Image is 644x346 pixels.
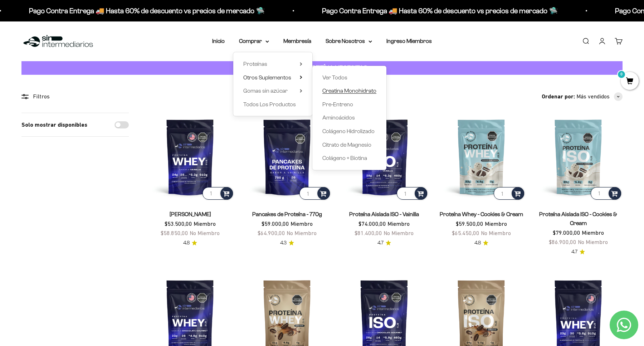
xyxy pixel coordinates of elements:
a: Colágeno Hidrolizado [322,127,376,136]
span: No Miembro [578,239,608,245]
summary: Gomas sin azúcar [243,86,302,96]
span: Otros Suplementos [243,74,291,81]
a: Ver Todos [322,73,376,82]
summary: Sobre Nosotros [326,36,372,46]
span: Proteínas [243,61,267,67]
p: Pago Contra Entrega 🚚 Hasta 60% de descuento vs precios de mercado 🛸 [322,5,558,16]
a: [PERSON_NAME] [170,211,211,217]
span: 4.8 [474,239,481,247]
span: $74.000,00 [358,220,386,227]
a: Todos Los Productos [243,100,302,109]
span: $58.850,00 [161,230,188,236]
span: Creatina Monohidrato [322,88,376,94]
span: 4.8 [183,239,190,247]
summary: Otros Suplementos [243,73,302,82]
span: $65.450,00 [452,230,479,236]
span: No Miembro [481,230,511,236]
span: Miembro [194,220,216,227]
span: Miembro [387,220,410,227]
span: 4.3 [280,239,287,247]
span: Ordenar por: [542,92,575,101]
a: 4.84.8 de 5.0 estrellas [474,239,488,247]
summary: Comprar [239,36,269,46]
a: Inicio [212,38,225,44]
a: Proteína Aislada ISO - Cookies & Cream [539,211,617,226]
span: $64.900,00 [258,230,285,236]
a: Membresía [283,38,311,44]
a: Pancakes de Proteína - 770g [252,211,322,217]
a: Proteína Aislada ISO - Vainilla [349,211,419,217]
span: $53.500,00 [165,220,192,227]
summary: Proteínas [243,59,302,69]
a: 0 [621,78,639,86]
a: Citrato de Magnesio [322,140,376,150]
span: 4.7 [377,239,384,247]
span: $86.900,00 [549,239,576,245]
span: $79.000,00 [553,229,580,236]
span: 4.7 [571,248,577,256]
div: Filtros [21,92,129,101]
span: Aminoácidos [322,114,355,121]
button: Más vendidos [576,92,623,101]
a: 4.34.3 de 5.0 estrellas [280,239,294,247]
mark: 0 [617,70,626,79]
span: Miembro [485,220,507,227]
span: No Miembro [190,230,220,236]
a: 4.84.8 de 5.0 estrellas [183,239,197,247]
a: Proteína Whey - Cookies & Cream [440,211,523,217]
span: Colágeno + Biotina [322,155,367,161]
a: 4.74.7 de 5.0 estrellas [571,248,585,256]
span: $59.500,00 [456,220,483,227]
a: Aminoácidos [322,113,376,122]
a: Ingreso Miembros [386,38,432,44]
span: Más vendidos [576,92,610,101]
a: Colágeno + Biotina [322,153,376,163]
span: Colágeno Hidrolizado [322,128,375,134]
a: 4.74.7 de 5.0 estrellas [377,239,391,247]
span: Citrato de Magnesio [322,142,371,148]
a: Pre-Entreno [322,100,376,109]
span: $59.000,00 [262,220,289,227]
span: Gomas sin azúcar [243,88,288,94]
p: Pago Contra Entrega 🚚 Hasta 60% de descuento vs precios de mercado 🛸 [29,5,265,16]
label: Solo mostrar disponibles [21,120,87,130]
span: Ver Todos [322,74,347,81]
span: Todos Los Productos [243,101,296,107]
a: Creatina Monohidrato [322,86,376,96]
span: No Miembro [287,230,317,236]
span: Pre-Entreno [322,101,353,107]
span: Miembro [582,229,604,236]
span: No Miembro [384,230,414,236]
span: Miembro [291,220,313,227]
span: $81.400,00 [355,230,382,236]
